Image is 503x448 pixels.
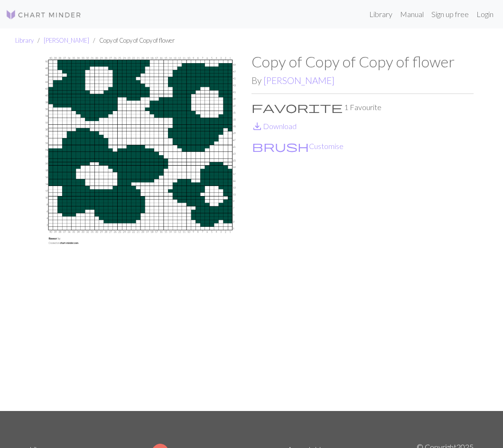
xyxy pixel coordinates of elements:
p: 1 Favourite [251,102,474,113]
img: Logo [6,9,82,20]
i: Favourite [251,102,343,113]
a: Sign up free [428,5,473,24]
span: save_alt [251,120,263,133]
h1: Copy of Copy of Copy of flower [251,53,474,71]
a: [PERSON_NAME] [44,37,89,44]
a: Manual [396,5,428,24]
a: Login [473,5,497,24]
a: Library [365,5,396,24]
i: Customise [252,140,309,152]
a: Library [15,37,34,44]
button: CustomiseCustomise [251,140,344,152]
h2: By [251,75,474,86]
span: brush [252,140,309,153]
i: Download [251,121,263,132]
img: flower [29,53,251,411]
span: favorite [251,101,343,114]
a: DownloadDownload [251,121,297,131]
a: [PERSON_NAME] [263,75,335,86]
li: Copy of Copy of Copy of flower [89,36,175,45]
